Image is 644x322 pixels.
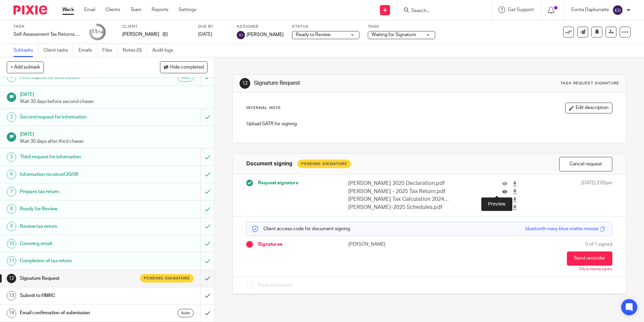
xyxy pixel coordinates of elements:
[585,241,612,248] span: 0 of 1 signed
[20,129,208,138] h1: [DATE]
[198,32,212,37] span: [DATE]
[258,180,298,186] span: Request signature
[20,221,136,232] h1: Review tax return
[411,8,471,14] input: Search
[62,6,74,13] a: Work
[123,44,147,57] a: Notes (0)
[348,204,450,211] p: [PERSON_NAME]-2025 Schedules.pdf
[581,180,612,211] span: [DATE] 2:05pm
[178,73,194,82] div: Auto
[20,273,136,284] h1: Signature Request
[130,6,141,13] a: Team
[20,239,136,249] h1: Covering email
[348,241,429,248] p: [PERSON_NAME]
[78,44,97,57] a: Emails
[179,6,196,13] a: Settings
[258,241,282,248] span: Signatures
[105,6,120,13] a: Clients
[7,152,16,162] div: 5
[198,24,228,29] label: Due by
[102,44,118,57] a: Files
[247,120,612,127] p: Upload SATR for signing
[348,195,450,203] p: [PERSON_NAME] Tax Calculation 2024-25.pdf
[565,103,612,113] button: Edit description
[13,44,38,57] a: Subtasks
[91,28,103,36] div: 11
[237,24,284,29] label: Assignee
[239,78,250,89] div: 12
[525,225,599,232] div: bluetooth-navy-blue-matte-moose
[122,24,190,29] label: Client
[43,44,73,57] a: Client tasks
[7,274,16,283] div: 12
[292,24,359,29] label: Status
[13,5,47,15] img: Pixie
[296,32,330,37] span: Ready to Review
[7,73,16,82] div: 1
[84,6,95,13] a: Email
[7,170,16,179] div: 6
[348,180,450,187] p: [PERSON_NAME] 2025 Declaration.pdf
[97,30,103,34] small: /14
[20,256,136,266] h1: Completion of tax return
[20,112,136,122] h1: Second request for information
[567,251,612,266] button: Send reminder
[372,32,416,37] span: Waiting for Signature
[178,309,194,317] div: Auto
[160,61,207,73] button: Hide completed
[7,112,16,122] div: 3
[20,169,136,180] h1: Information received 20/08
[7,204,16,214] div: 8
[7,308,16,318] div: 14
[7,239,16,248] div: 10
[7,222,16,231] div: 9
[571,6,609,13] p: Evinta Dapkunaite
[122,31,159,38] p: [PERSON_NAME]
[237,31,245,39] img: svg%3E
[20,204,136,214] h1: Ready for Review
[20,72,136,82] h1: First request for information
[13,31,81,38] div: Self Assessment Tax Returns - NON BOOKKEEPING CLIENTS
[559,157,612,171] button: Cancel request
[20,291,136,301] h1: Submit to HMRC
[7,291,16,300] div: 13
[144,275,190,281] span: Pending signature
[20,187,136,197] h1: Prepare tax return
[368,24,435,29] label: Tags
[7,61,44,73] button: + Add subtask
[297,160,351,168] div: Pending Signature
[247,31,284,38] span: [PERSON_NAME]
[13,24,81,29] label: Task
[258,282,292,289] span: Final document
[612,5,623,16] img: svg%3E
[348,188,450,195] p: [PERSON_NAME] - 2025 Tax Return.pdf
[20,89,208,98] h1: [DATE]
[579,267,612,271] p: Only to missing signers
[7,187,16,196] div: 7
[7,256,16,266] div: 11
[246,105,281,111] p: Internal Note
[20,152,136,162] h1: Third request for information
[254,80,444,87] h1: Signature Request
[508,7,534,12] span: Get Support
[20,138,208,145] p: Wait 30 days after third chaser
[152,44,178,57] a: Audit logs
[20,308,136,318] h1: Email confirmation of submission
[20,98,208,105] p: Wait 30 days before second chaser
[252,225,350,232] p: Client access code for document signing
[246,160,292,167] h1: Document signing
[560,81,619,86] div: Task request signature
[170,65,204,70] span: Hide completed
[152,6,168,13] a: Reports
